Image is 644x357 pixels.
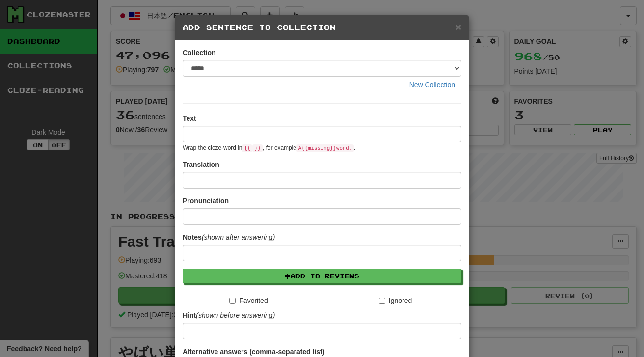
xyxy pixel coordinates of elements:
button: New Collection [403,77,461,93]
code: }} [252,144,263,152]
label: Notes [183,232,275,242]
input: Favorited [229,298,236,304]
em: (shown after answering) [202,233,275,241]
label: Alternative answers (comma-separated list) [183,347,324,357]
label: Collection [183,48,216,57]
label: Pronunciation [183,196,229,206]
label: Hint [183,310,275,320]
label: Translation [183,160,219,169]
small: Wrap the cloze-word in , for example . [183,144,355,151]
input: Ignored [379,298,385,304]
label: Favorited [229,296,268,305]
code: A {{ missing }} word. [296,144,354,152]
button: Close [456,22,461,32]
span: × [456,21,461,32]
label: Ignored [379,296,412,305]
code: {{ [242,144,252,152]
button: Add to Reviews [183,269,461,283]
h5: Add Sentence to Collection [183,23,461,32]
em: (shown before answering) [196,311,275,319]
label: Text [183,113,196,123]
